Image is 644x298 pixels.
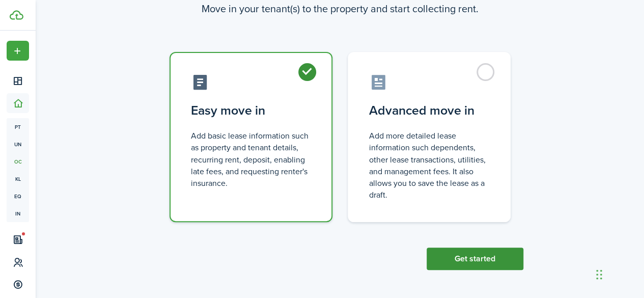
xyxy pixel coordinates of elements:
[7,136,29,153] a: un
[369,130,489,201] control-radio-card-description: Add more detailed lease information such dependents, other lease transactions, utilities, and man...
[7,187,29,205] a: eq
[369,101,489,120] control-radio-card-title: Advanced move in
[593,249,644,298] iframe: Chat Widget
[7,118,29,136] a: pt
[7,205,29,222] a: in
[596,259,602,290] div: Drag
[7,153,29,170] a: oc
[191,130,311,189] control-radio-card-description: Add basic lease information such as property and tenant details, recurring rent, deposit, enablin...
[10,10,23,20] img: TenantCloud
[7,41,29,61] button: Open menu
[427,248,523,270] button: Get started
[7,170,29,187] a: kl
[157,1,523,16] wizard-step-header-description: Move in your tenant(s) to the property and start collecting rent.
[191,101,311,120] control-radio-card-title: Easy move in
